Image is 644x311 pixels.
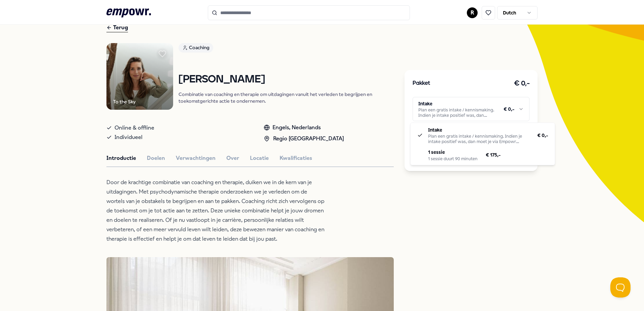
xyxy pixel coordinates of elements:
p: Intake [428,126,529,134]
span: € 0,- [537,132,548,139]
div: Plan een gratis intake / kennismaking. Indien je intake positief was, dan moet je via Empowr opni... [428,134,529,144]
p: 1 sessie [428,148,478,156]
div: 1 sessie duurt 90 minuten [428,156,478,162]
span: € 175,- [486,151,501,159]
